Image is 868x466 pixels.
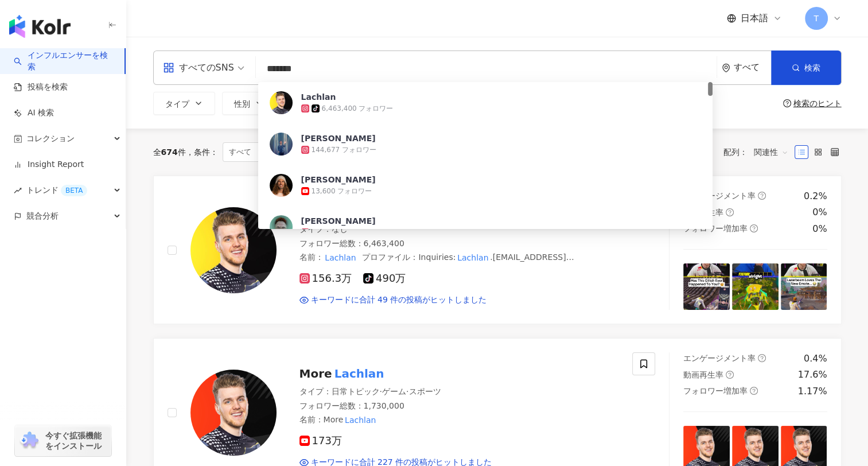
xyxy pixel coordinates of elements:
span: 条件 ： [186,147,218,157]
div: 0% [812,206,827,219]
div: 6,463,400 フォロワー [322,104,394,114]
div: フォロワー総数 ： 6,463,400 [299,238,619,250]
div: 144,677 フォロワー [312,145,376,155]
span: 競合分析 [26,203,59,229]
button: 検索 [771,51,841,85]
div: 13,600 フォロワー [312,187,372,196]
div: [PERSON_NAME] [301,215,376,227]
span: 名前 ： [299,253,358,262]
span: Inquiries: [418,253,456,262]
span: スポーツ [408,387,441,396]
span: appstore [163,62,174,73]
img: KOL Avatar [270,133,293,156]
span: · [406,387,408,396]
button: 性別 [222,92,276,115]
div: タイプ ： [299,386,619,398]
span: フォロワー増加率 [683,224,748,233]
span: エンゲージメント率 [683,191,756,200]
span: 動画再生率 [683,370,723,379]
span: question-circle [726,208,734,216]
span: 490万 [363,273,406,285]
span: エンゲージメント率 [683,354,756,363]
div: 0% [812,223,827,235]
div: [PERSON_NAME] [301,174,376,185]
span: 日常トピック [332,387,380,396]
img: KOL Avatar [190,207,277,293]
a: KOL AvatarLachlanタイプ：なしフォロワー総数：6,463,400名前：Lachlanプロファイル：Inquiries:Lachlan.[EMAIL_ADDRESS][DOMAIN... [153,176,842,324]
span: question-circle [750,224,758,232]
a: AI 検索 [14,107,54,119]
span: トレンド [26,177,87,203]
div: すべてのSNS [163,59,234,77]
span: T [813,12,819,25]
mark: Lachlan [456,251,490,264]
span: · [380,387,382,396]
span: コレクション [26,126,75,152]
div: 698,478 フォロワー [312,228,376,238]
span: question-circle [750,387,758,395]
img: KOL Avatar [270,91,293,114]
span: rise [14,187,22,195]
a: キーワードに合計 49 件の投稿がヒットしました [299,294,487,306]
button: タイプ [153,92,215,115]
div: [PERSON_NAME] [301,133,376,144]
span: 156.3万 [299,273,352,285]
mark: Lachlan [324,251,358,264]
div: Lachlan [301,91,336,103]
span: 674 [161,147,178,157]
span: 性別 [234,99,250,108]
span: 173万 [299,435,342,447]
span: question-circle [726,371,734,379]
a: 投稿を検索 [14,81,68,93]
img: logo [9,15,71,38]
div: 1.17% [798,385,827,398]
span: 名前 ： [299,414,378,426]
img: KOL Avatar [270,215,293,238]
div: 配列： [723,143,795,161]
mark: Lachlan [343,414,377,426]
div: 0.2% [804,190,827,203]
img: KOL Avatar [190,370,277,456]
span: environment [722,64,730,72]
span: キーワードに合計 49 件の投稿がヒットしました [311,294,487,306]
mark: Lachlan [332,364,387,383]
a: searchインフルエンサーを検索 [14,50,115,72]
span: question-circle [758,354,766,362]
div: タイプ ： なし [299,224,619,235]
div: 17.6% [798,368,827,381]
div: フォロワー総数 ： 1,730,000 [299,401,619,412]
span: More [324,415,344,424]
img: chrome extension [18,432,40,450]
div: 検索のヒント [793,99,842,108]
div: すべて [734,63,771,72]
a: Insight Report [14,159,84,170]
span: フォロワー増加率 [683,386,748,395]
span: 関連性 [754,143,788,161]
span: 今すぐ拡張機能をインストール [45,430,108,451]
span: ゲーム [382,387,406,396]
div: 0.4% [804,352,827,365]
span: question-circle [758,192,766,200]
span: タイプ [165,99,189,108]
span: すべて [223,142,269,162]
img: post-image [732,263,779,310]
span: question-circle [783,99,791,107]
div: BETA [61,185,87,196]
img: post-image [683,263,730,310]
img: post-image [781,263,827,310]
img: KOL Avatar [270,174,293,197]
span: 検索 [804,63,820,72]
span: More [299,367,332,380]
a: chrome extension今すぐ拡張機能をインストール [15,425,111,456]
span: 日本語 [741,12,768,25]
div: 全 件 [153,147,186,157]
